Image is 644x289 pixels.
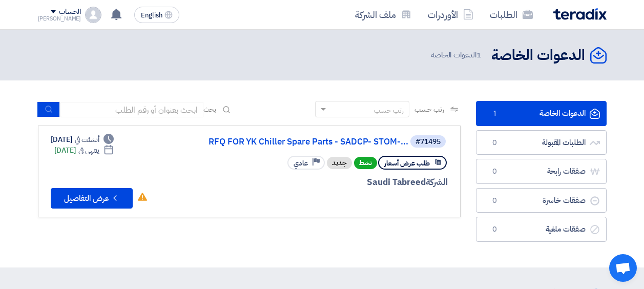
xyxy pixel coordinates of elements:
[476,130,607,155] a: الطلبات المقبولة0
[38,16,81,22] div: [PERSON_NAME]
[489,109,501,119] span: 1
[476,188,607,213] a: صفقات خاسرة0
[134,7,179,23] button: English
[476,159,607,184] a: صفقات رابحة0
[431,49,483,61] span: الدعوات الخاصة
[354,157,377,169] span: نشط
[553,8,607,20] img: Teradix logo
[141,12,162,19] span: English
[203,104,217,115] span: بحث
[60,102,203,117] input: ابحث بعنوان أو رقم الطلب
[327,157,352,169] div: جديد
[201,176,448,189] div: Saudi Tabreed
[203,137,408,147] a: RFQ FOR YK Chiller Spare Parts - SADCP- STOM-...
[489,196,501,206] span: 0
[85,7,101,23] img: profile_test.png
[51,134,114,145] div: [DATE]
[347,3,420,27] a: ملف الشركة
[476,217,607,242] a: صفقات ملغية0
[489,167,501,177] span: 0
[294,158,308,168] span: عادي
[54,145,114,156] div: [DATE]
[491,46,585,66] h2: الدعوات الخاصة
[489,224,501,235] span: 0
[426,176,448,189] span: الشركة
[384,158,430,168] span: طلب عرض أسعار
[374,105,404,116] div: رتب حسب
[51,188,133,209] button: عرض التفاصيل
[75,134,99,145] span: أنشئت في
[78,145,99,156] span: ينتهي في
[482,3,541,27] a: الطلبات
[59,8,81,16] div: الحساب
[476,101,607,126] a: الدعوات الخاصة1
[414,104,444,115] span: رتب حسب
[416,138,441,146] div: #71495
[420,3,482,27] a: الأوردرات
[489,138,501,148] span: 0
[609,254,637,282] div: Open chat
[476,49,481,60] span: 1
